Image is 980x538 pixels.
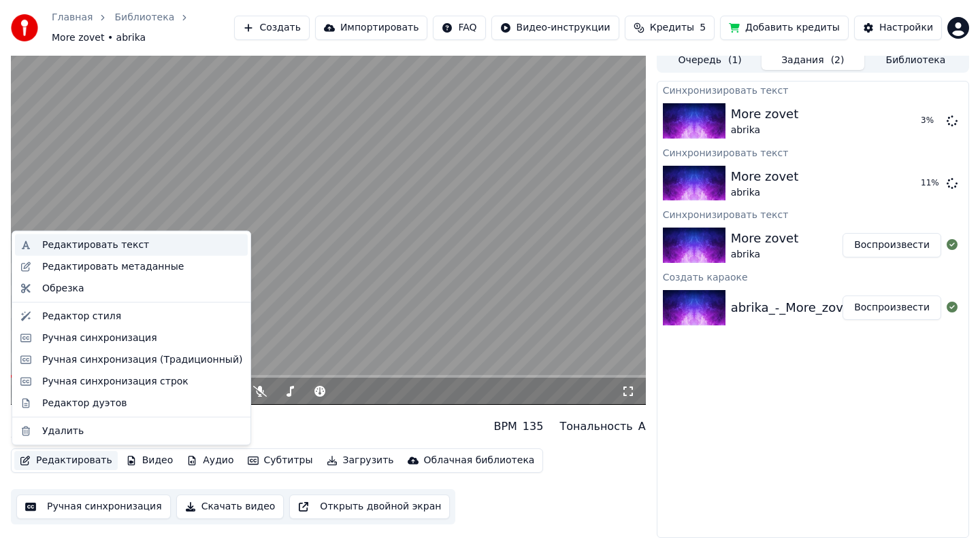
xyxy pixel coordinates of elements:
[42,396,127,410] div: Редактор дуэтов
[42,331,157,344] div: Ручная синхронизация
[42,374,189,388] div: Ручная синхронизация строк
[16,495,171,519] button: Ручная синхронизация
[731,124,799,137] div: abrika
[14,451,118,470] button: Редактировать
[120,451,179,470] button: Видео
[731,248,799,262] div: abrika
[289,495,450,519] button: Открыть двойной экран
[921,178,941,189] div: 11 %
[234,16,309,40] button: Создать
[720,16,849,40] button: Добавить кредиты
[762,50,864,70] button: Задания
[657,206,968,222] div: Синхронизировать текст
[176,495,284,519] button: Скачать видео
[731,167,799,186] div: More zovet
[242,451,318,470] button: Субтитры
[11,410,86,429] div: More zovet
[52,31,146,45] span: More zovet • abrika
[625,16,715,40] button: Кредиты5
[493,418,517,435] div: BPM
[650,21,694,35] span: Кредиты
[491,16,619,40] button: Видео-инструкции
[42,259,184,273] div: Редактировать метаданные
[854,16,942,40] button: Настройки
[52,11,93,24] a: Главная
[843,295,941,320] button: Воспроизвести
[657,144,968,160] div: Синхронизировать текст
[657,82,968,98] div: Синхронизировать текст
[321,451,399,470] button: Загрузить
[921,115,941,126] div: 3 %
[52,11,234,45] nav: breadcrumb
[42,238,149,252] div: Редактировать текст
[114,11,174,24] a: Библиотека
[11,14,38,41] img: youka
[731,105,799,124] div: More zovet
[42,353,242,366] div: Ручная синхронизация (Традиционный)
[879,21,933,35] div: Настройки
[523,418,544,435] div: 135
[181,451,239,470] button: Аудио
[731,298,924,317] div: abrika_-_More_zovet_48201423
[659,50,762,70] button: Очередь
[42,281,84,295] div: Обрезка
[864,50,967,70] button: Библиотека
[728,54,742,67] span: ( 1 )
[700,21,706,35] span: 5
[638,418,646,435] div: A
[315,16,428,40] button: Импортировать
[843,233,941,257] button: Воспроизвести
[559,418,632,435] div: Тональность
[731,186,799,200] div: abrika
[831,54,845,67] span: ( 2 )
[433,16,485,40] button: FAQ
[424,454,535,467] div: Облачная библиотека
[657,268,968,285] div: Создать караоке
[11,429,86,443] div: abrika
[42,424,84,437] div: Удалить
[731,229,799,248] div: More zovet
[42,309,121,323] div: Редактор стиля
